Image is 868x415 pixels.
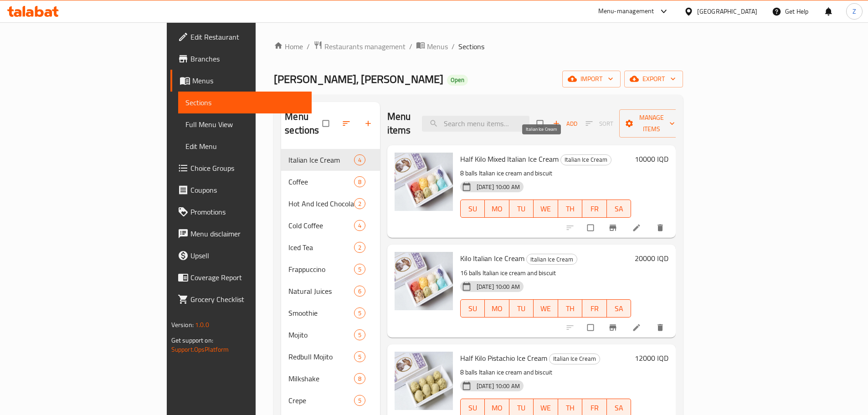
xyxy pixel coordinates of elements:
div: items [354,395,365,406]
span: TU [513,202,530,215]
span: Upsell [190,250,304,261]
span: Branches [190,53,304,64]
button: Manage items [619,109,684,138]
div: items [354,198,365,209]
div: items [354,220,365,231]
button: SA [607,299,632,318]
div: Redbull Mojito5 [281,346,380,368]
span: 2 [354,200,365,208]
span: WE [537,401,555,415]
span: 4 [354,221,365,230]
div: Italian Ice Cream [288,154,354,165]
span: Select section [531,115,550,132]
div: Smoothie [288,307,354,318]
div: Italian Ice Cream [526,254,577,265]
div: Mojito5 [281,324,380,346]
a: Restaurants management [313,41,406,52]
div: Frappuccino5 [281,258,380,280]
div: Cold Coffee4 [281,215,380,236]
div: Milkshake8 [281,368,380,389]
span: Select all sections [317,115,336,132]
p: 8 balls Italian ice cream and biscuit [460,168,632,179]
span: Half Kilo Mixed Italian Ice Cream [460,152,559,166]
button: delete [650,318,672,338]
a: Sections [178,92,312,113]
a: Edit menu item [632,223,643,232]
span: Crepe [288,395,354,406]
a: Support.OpsPlatform [171,343,229,355]
div: items [354,351,365,362]
span: Italian Ice Cream [561,154,611,165]
a: Full Menu View [178,113,312,135]
span: 6 [354,287,365,296]
span: SU [464,401,481,415]
span: Menus [427,41,448,52]
span: Natural Juices [288,286,354,297]
button: FR [582,200,607,218]
h6: 12000 IQD [635,352,668,364]
span: Frappuccino [288,264,354,275]
span: Italian Ice Cream [527,254,577,265]
span: Coupons [190,184,304,195]
a: Coverage Report [170,266,312,288]
span: MO [488,302,506,315]
h6: 20000 IQD [635,252,668,265]
span: Z [853,6,856,16]
span: FR [586,302,603,315]
button: FR [582,299,607,318]
span: 4 [354,156,365,164]
div: Open [447,75,468,86]
span: Hot And Iced Chocolate [288,198,354,209]
div: Redbull Mojito [288,351,354,362]
span: Grocery Checklist [190,294,304,305]
span: Open [447,76,468,84]
span: Sort sections [336,113,358,133]
div: items [354,373,365,384]
span: Select section first [580,117,619,131]
button: import [562,71,621,87]
span: 2 [354,243,365,252]
div: items [354,286,365,297]
span: WE [537,302,555,315]
span: TU [513,302,530,315]
span: Coffee [288,176,354,187]
div: items [354,176,365,187]
a: Upsell [170,245,312,266]
span: 5 [354,331,365,339]
span: Milkshake [288,373,354,384]
span: Kilo Italian Ice Cream [460,251,524,265]
span: Restaurants management [324,41,406,52]
span: Menus [192,75,304,86]
span: SA [611,401,628,415]
span: Cold Coffee [288,220,354,231]
input: search [422,116,529,132]
div: Iced Tea [288,242,354,253]
div: Crepe5 [281,389,380,411]
span: Full Menu View [185,119,304,130]
span: 1.0.0 [195,319,209,331]
span: 5 [354,396,365,405]
span: Promotions [190,206,304,217]
span: Edit Menu [185,141,304,152]
button: TH [558,299,583,318]
button: WE [534,299,558,318]
div: items [354,264,365,275]
span: [DATE] 10:00 AM [473,183,524,191]
button: export [624,71,683,87]
span: Half Kilo Pistachio Ice Cream [460,351,547,365]
button: TU [509,200,534,218]
button: MO [485,200,509,218]
span: Italian Ice Cream [550,354,600,364]
a: Branches [170,48,312,70]
button: SA [607,200,632,218]
span: Add item [550,117,580,131]
span: Add [553,118,577,129]
p: 16 balls Italian ice cream and biscuit [460,267,632,279]
button: SU [460,200,485,218]
span: import [570,73,613,85]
